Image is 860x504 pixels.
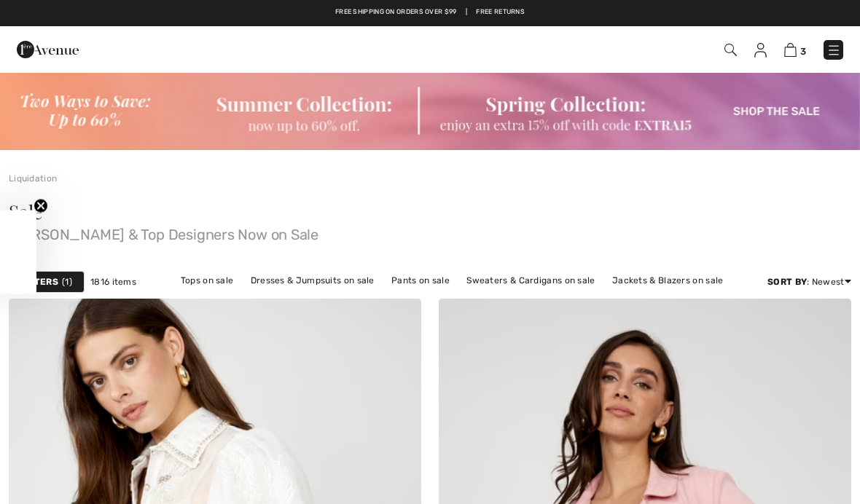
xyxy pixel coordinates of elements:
a: Sweaters & Cardigans on sale [459,271,602,290]
a: Free shipping on orders over $99 [335,7,457,17]
img: Shopping Bag [784,43,797,57]
a: Jackets & Blazers on sale [605,271,731,290]
a: Liquidation [9,173,57,184]
a: 1ère Avenue [17,42,79,55]
a: Skirts on sale [367,290,439,309]
span: 1 [62,275,72,288]
a: Dresses & Jumpsuits on sale [243,271,382,290]
a: Tops on sale [173,271,241,290]
a: Outerwear on sale [442,290,536,309]
strong: Sort By [767,277,807,287]
button: Close teaser [34,199,48,213]
span: 3 [800,46,806,57]
span: Sale [9,199,42,224]
strong: Filters [21,275,58,288]
a: Free Returns [476,7,525,17]
span: | [466,7,467,17]
img: My Info [754,43,767,58]
span: 1816 items [90,275,136,288]
span: [PERSON_NAME] & Top Designers Now on Sale [9,221,851,242]
img: 1ère Avenue [17,35,79,64]
img: Search [724,44,737,56]
img: Menu [826,43,841,58]
div: : Newest [767,275,851,288]
a: Pants on sale [384,271,457,290]
a: 3 [784,41,806,58]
